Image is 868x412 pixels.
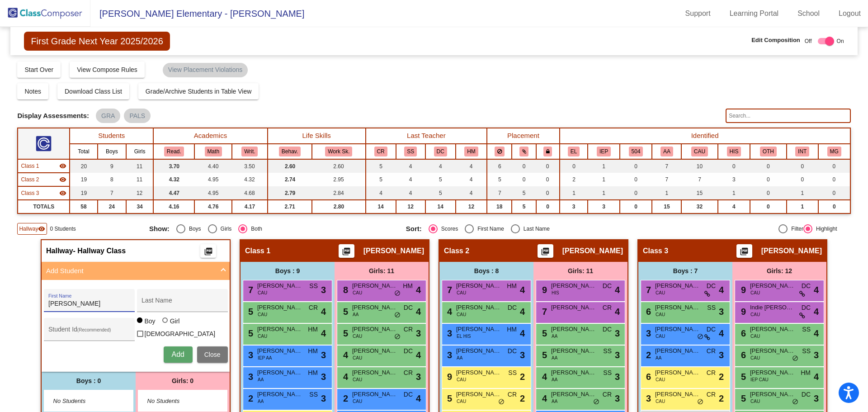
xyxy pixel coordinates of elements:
[512,159,536,173] td: 0
[681,186,717,200] td: 15
[456,325,501,334] span: [PERSON_NAME]
[656,311,665,318] span: CAU
[456,200,487,213] td: 12
[751,36,800,45] span: Edit Composition
[352,303,397,312] span: [PERSON_NAME]
[520,225,550,233] div: Last Name
[727,147,741,156] button: HIS
[197,346,228,363] button: Close
[396,159,425,173] td: 4
[707,325,716,334] span: DC
[620,186,652,200] td: 0
[718,200,750,213] td: 4
[406,224,656,233] mat-radio-group: Select an option
[718,144,750,159] th: Hispanic
[46,246,73,256] span: Hallway
[750,303,795,312] span: Indie [PERSON_NAME]
[457,311,466,318] span: CAU
[353,311,359,318] span: AA
[597,147,611,156] button: IEP
[788,225,803,233] div: Filter
[655,325,700,334] span: [PERSON_NAME]
[719,283,724,297] span: 4
[818,200,850,213] td: 0
[341,307,348,317] span: 5
[339,244,354,258] button: Print Students Details
[638,262,732,280] div: Boys : 7
[652,144,681,159] th: African American
[48,329,130,336] input: Student Id
[126,186,153,200] td: 12
[691,147,708,156] button: CAU
[551,303,596,312] span: [PERSON_NAME]
[170,317,180,326] div: Girl
[96,109,120,123] mat-chip: GRA
[59,189,66,197] mat-icon: visibility
[540,307,547,317] span: 7
[24,66,53,73] span: Start Over
[406,225,422,233] span: Sort:
[438,225,458,233] div: Scores
[352,325,397,334] span: [PERSON_NAME] [PERSON_NAME]
[366,200,396,213] td: 14
[560,128,850,144] th: Identified
[59,162,66,170] mat-icon: visibility
[620,200,652,213] td: 0
[487,128,559,144] th: Placement
[520,283,525,297] span: 4
[560,159,588,173] td: 0
[396,200,425,213] td: 12
[620,159,652,173] td: 0
[560,186,588,200] td: 1
[620,144,652,159] th: 504 Plan
[750,173,786,186] td: 0
[507,281,517,291] span: HM
[321,305,326,318] span: 4
[678,6,718,21] a: Support
[312,200,365,213] td: 2.80
[194,173,232,186] td: 4.95
[487,159,512,173] td: 6
[760,147,777,156] button: OTH
[603,281,612,291] span: DC
[603,303,612,313] span: CR
[24,32,170,51] span: First Grade Next Year 2025/2026
[536,173,560,186] td: 0
[57,83,129,99] button: Download Class List
[194,186,232,200] td: 4.95
[200,244,216,258] button: Print Students Details
[153,128,268,144] th: Academics
[588,159,619,173] td: 1
[194,200,232,213] td: 4.76
[312,173,365,186] td: 2.95
[144,317,156,326] div: Boy
[268,186,312,200] td: 2.79
[59,176,66,183] mat-icon: visibility
[445,307,452,317] span: 4
[48,300,130,308] input: First Name
[652,200,681,213] td: 15
[814,283,819,297] span: 4
[70,128,153,144] th: Students
[394,290,401,297] span: do_not_disturb_alt
[268,128,366,144] th: Life Skills
[722,6,786,21] a: Learning Portal
[802,281,811,291] span: DC
[17,62,61,78] button: Start Over
[533,262,627,280] div: Girls: 11
[308,325,318,334] span: HM
[487,144,512,159] th: Keep away students
[750,186,786,200] td: 0
[750,311,760,318] span: CAU
[726,109,850,123] input: Search...
[739,246,750,259] mat-icon: picture_as_pdf
[802,303,811,313] span: DC
[164,147,184,156] button: Read.
[512,173,536,186] td: 0
[439,262,533,280] div: Boys : 8
[456,303,501,312] span: [PERSON_NAME]
[520,305,525,318] span: 4
[837,37,844,45] span: On
[70,200,97,213] td: 58
[246,285,253,295] span: 7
